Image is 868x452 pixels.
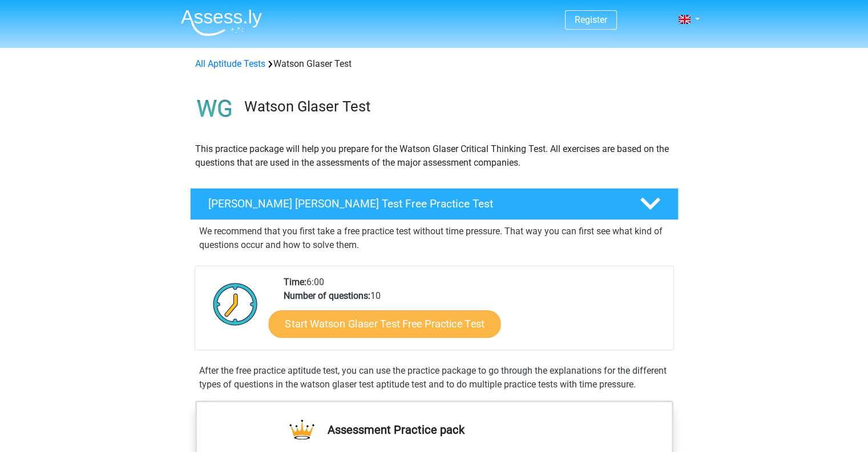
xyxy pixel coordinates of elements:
[208,197,621,210] h4: [PERSON_NAME] [PERSON_NAME] Test Free Practice Test
[268,310,500,338] a: Start Watson Glaser Test Free Practice Test
[284,290,370,301] b: Number of questions:
[207,275,264,333] img: Clock
[195,142,673,170] p: This practice package will help you prepare for the Watson Glaser Critical Thinking Test. All exe...
[244,98,669,115] h3: Watson Glaser Test
[195,58,265,69] a: All Aptitude Tests
[185,188,683,220] a: [PERSON_NAME] [PERSON_NAME] Test Free Practice Test
[575,14,607,25] a: Register
[275,275,673,350] div: 6:00 10
[284,277,306,287] b: Time:
[195,364,674,391] div: After the free practice aptitude test, you can use the practice package to go through the explana...
[181,9,262,36] img: Assessly
[191,85,239,133] img: watson glaser test
[191,57,678,71] div: Watson Glaser Test
[199,225,669,252] p: We recommend that you first take a free practice test without time pressure. That way you can fir...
